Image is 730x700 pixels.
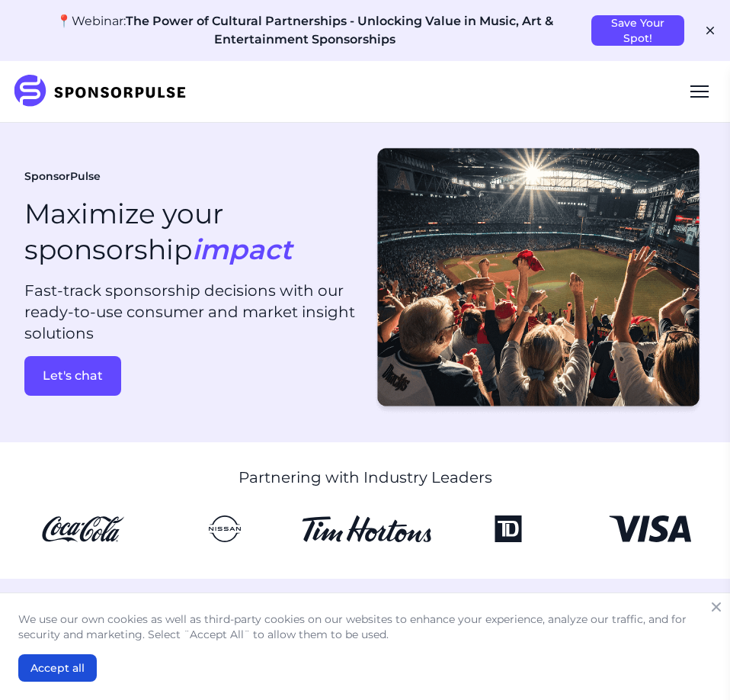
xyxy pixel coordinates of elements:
img: CocaCola [18,515,148,542]
button: Save Your Spot! [591,15,684,46]
p: 📍Webinar: [30,12,579,49]
a: Let's chat [24,356,359,396]
h1: Maximize your sponsorship [24,196,292,268]
button: Accept all [18,654,97,682]
p: Partnering with Industry Leaders [239,467,492,488]
img: TD [443,515,573,542]
a: Save Your Spot! [591,16,684,30]
p: Fast-track sponsorship decisions with our ready-to-use consumer and market insight solutions [24,280,359,344]
img: Visa [585,515,715,542]
img: Nissan [160,515,290,542]
div: Chat-Widget [654,627,730,700]
i: impact [192,233,292,266]
img: SponsorPulse [12,75,197,108]
iframe: Chat Widget [654,627,730,700]
button: Let's chat [24,356,121,396]
span: SponsorPulse [24,169,101,185]
p: We use our own cookies as well as third-party cookies on our websites to enhance your experience,... [18,612,712,642]
div: Menu [681,73,718,110]
img: Tim Hortons [302,515,431,542]
button: Close [706,596,727,618]
span: The Power of Cultural Partnerships - Unlocking Value in Music, Art & Entertainment Sponsorships [126,14,553,47]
